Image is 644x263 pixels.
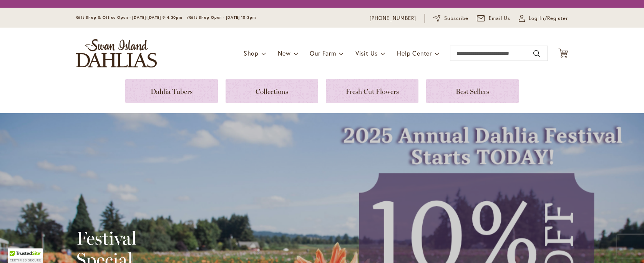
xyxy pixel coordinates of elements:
span: Help Center [397,49,432,57]
span: Our Farm [310,49,336,57]
a: Email Us [477,15,511,22]
span: Gift Shop & Office Open - [DATE]-[DATE] 9-4:30pm / [76,15,189,20]
span: Log In/Register [529,15,568,22]
a: [PHONE_NUMBER] [370,15,416,22]
span: Visit Us [355,49,378,57]
a: store logo [76,39,157,67]
span: Subscribe [444,15,468,22]
a: Subscribe [433,15,468,22]
span: Email Us [489,15,511,22]
span: New [278,49,290,57]
a: Log In/Register [519,15,568,22]
button: Search [533,48,540,60]
span: Gift Shop Open - [DATE] 10-3pm [189,15,256,20]
span: Shop [244,49,259,57]
div: TrustedSite Certified [8,248,43,263]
